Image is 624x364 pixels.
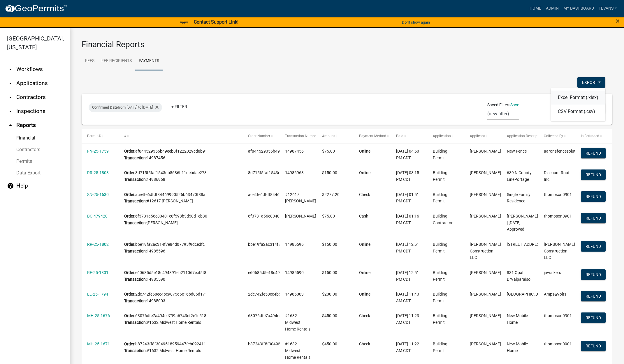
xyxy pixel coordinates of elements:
div: b87243ff8f3049518959447fcb092411 #1632 Midwest Home Rentals [124,341,237,354]
span: $75.00 [322,214,335,218]
span: Amps&Volts [544,292,566,296]
span: Building Permit [433,149,447,160]
button: CSV Format (.csv) [551,105,605,119]
span: Collected By [544,134,563,138]
span: Discount Roof Inc [544,170,569,182]
a: Save [510,103,519,107]
div: [DATE] 11:23 AM CDT [396,312,422,326]
span: jonathan taylor [470,214,501,218]
span: Building Contractor [433,214,453,225]
span: Amount [322,134,335,138]
span: aaronsfencesolutions [544,149,583,153]
i: help [7,182,14,189]
datatable-header-cell: Collected By [538,129,575,143]
a: View [177,17,190,27]
button: Excel Format (.xlsx) [551,91,605,105]
span: #1632 Midwest Home Rentals [285,313,310,331]
a: FN-25-1759 [87,149,109,153]
span: e60685d5e18c494391eb211067ecf5f8 [248,270,319,275]
span: Is Refunded [581,134,599,138]
span: Online [359,270,370,275]
span: af844529356b49eeb0f1222029cd8b91 [248,149,320,153]
span: Permit # [87,134,101,138]
b: Transaction: [124,156,147,160]
div: [DATE] 03:15 PM CDT [396,169,422,183]
span: Mitchell Aaron [470,149,501,153]
a: RE-25-1801 [87,270,108,275]
span: New Fence [507,149,527,153]
span: jonathan taylor | 09/16/2025 | Approved [507,214,538,232]
datatable-header-cell: Paid [390,129,427,143]
span: Johnathan Taylor [285,214,316,218]
div: ace4fe6dfdf84469990526b63470f88a #12617 [PERSON_NAME] [124,191,237,205]
a: Home [527,3,544,14]
span: 160 Kinsale AveValparaiso [507,292,546,296]
b: Order: [124,313,135,318]
button: Refund [581,312,606,323]
span: thompson0901 [544,342,572,346]
span: Monica Murray [470,342,501,346]
span: Check [359,342,370,346]
span: Building Permit [433,192,447,204]
div: 8d715f5faf1543db8686b11dcbdae273 14986968 [124,169,237,183]
datatable-header-cell: Application [427,129,464,143]
datatable-header-cell: Permit # [82,129,119,143]
span: thompson0901 [544,192,572,197]
datatable-header-cell: Application Description [501,129,538,143]
span: ace4fe6dfdf84469990526b63470f88a [248,192,318,197]
b: Order: [124,192,135,197]
a: RR-25-1808 [87,170,109,175]
wm-modal-confirm: Refund Payment [581,173,606,177]
datatable-header-cell: Order Number [242,129,280,143]
div: af844529356b49eeb0f1222029cd8b91 14987456 [124,148,237,161]
button: Export [577,77,605,88]
span: #12617 Delgado [285,192,316,204]
span: Online [359,149,370,153]
wm-modal-confirm: Refund Payment [581,344,606,349]
span: $450.00 [322,313,337,318]
div: 2dc742fe58ec4bc9875d5e16bd85d171 14985003 [124,291,237,304]
div: [DATE] 12:51 PM CDT [396,269,422,283]
div: [DATE] 01:16 PM CDT [396,213,422,226]
a: Fees [82,52,98,70]
i: arrow_drop_down [7,94,14,101]
datatable-header-cell: Applicant [464,129,501,143]
span: jnwalkers [544,270,561,275]
span: Building Permit [433,170,447,182]
span: thompson0901 [544,313,572,318]
i: arrow_drop_down [7,80,14,87]
span: Application [433,134,451,138]
span: Building Permit [433,270,447,282]
span: Online [359,170,370,175]
wm-modal-confirm: Refund Payment [581,195,606,199]
span: $75.00 [322,149,335,153]
datatable-header-cell: Amount [316,129,353,143]
a: SN-25-1630 [87,192,109,197]
wm-modal-confirm: Refund Payment [581,294,606,299]
b: Transaction: [124,199,147,203]
a: Admin [544,3,561,14]
span: Paid [396,134,403,138]
wm-modal-confirm: Refund Payment [581,273,606,277]
span: Goodwin Construction LLC [470,242,501,260]
wm-modal-confirm: Refund Payment [581,316,606,321]
span: Application Description [507,134,544,138]
span: Applicant [470,134,485,138]
span: Transaction Number [285,134,318,138]
button: Close [616,17,620,24]
button: Refund [581,241,606,252]
b: Transaction: [124,177,147,182]
div: [DATE] 12:51 PM CDT [396,241,422,255]
span: 14987456 [285,149,304,153]
b: Order: [124,149,135,153]
span: 14985590 [285,270,304,275]
datatable-header-cell: Payment Method [353,129,390,143]
span: New Mobile Home [507,313,528,325]
b: Order: [124,292,135,296]
span: $2277.20 [322,192,340,197]
a: Payments [135,52,163,70]
span: bbe19fa2ac314f7e84d07795f9dcedfc [248,242,317,247]
a: tevans [596,3,619,14]
span: 63076dfe7a494ee799a6743cf2e1e518 [248,313,319,318]
button: Refund [581,341,606,351]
